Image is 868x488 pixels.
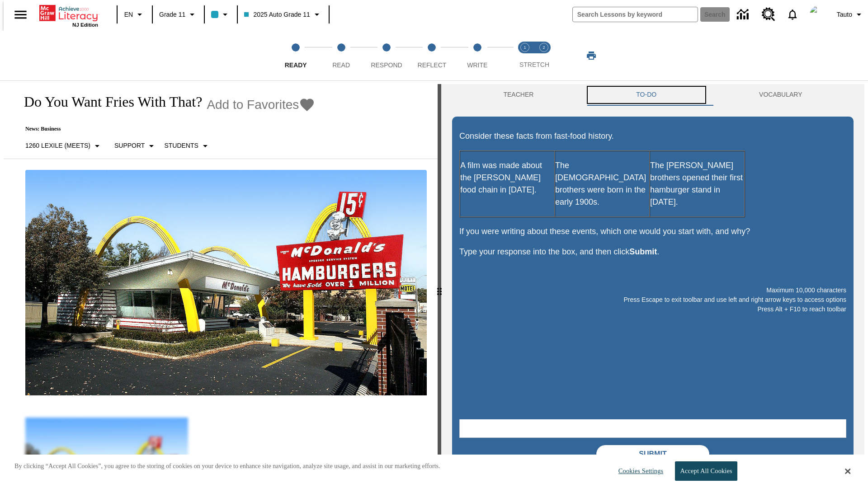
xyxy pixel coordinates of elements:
[833,6,868,23] button: Profile/Settings
[208,6,234,23] button: Class color is light blue. Change class color
[111,138,160,154] button: Scaffolds, Support
[675,461,737,481] button: Accept All Cookies
[25,170,427,396] img: One of the first McDonald's stores, with the iconic red sign and golden arches.
[459,225,846,238] p: If you were writing about these events, which one would you start with, and why?
[406,31,458,80] button: Reflect step 4 of 5
[4,84,438,483] div: reading
[629,247,657,256] strong: Submit
[610,462,667,480] button: Cookies Settings
[438,84,441,488] div: Press Enter or Spacebar and then press right and left arrow keys to move the slider
[114,141,145,150] p: Support
[460,160,554,196] p: A film was made about the [PERSON_NAME] food chain in [DATE].
[371,61,402,69] span: Respond
[810,5,828,23] img: Avatar
[524,45,526,50] text: 1
[459,130,846,142] p: Consider these facts from fast-food history.
[332,61,350,69] span: Read
[14,462,440,471] p: By clicking “Accept All Cookies”, you agree to the storing of cookies on your device to enhance s...
[441,84,864,488] div: activity
[244,10,310,19] span: 2025 Auto Grade 11
[285,61,307,69] span: Ready
[39,3,98,28] div: Home
[467,61,487,69] span: Write
[452,84,854,106] div: Instructional Panel Tabs
[14,94,202,110] h1: Do You Want Fries With That?
[596,445,709,463] button: Submit
[573,7,698,22] input: search field
[781,3,804,26] a: Notifications
[531,31,557,80] button: Stretch Respond step 2 of 2
[120,6,149,23] button: Language: EN, Select a language
[451,31,504,80] button: Write step 5 of 5
[731,2,756,27] a: Data Center
[7,1,34,28] button: Open side menu
[25,141,90,150] p: 1260 Lexile (Meets)
[650,160,744,208] p: The [PERSON_NAME] brothers opened their first hamburger stand in [DATE].
[160,138,214,154] button: Select Student
[459,286,846,295] p: Maximum 10,000 characters
[4,7,132,15] body: Maximum 10,000 characters Press Escape to exit toolbar and use left and right arrow keys to acces...
[207,98,299,112] span: Add to Favorites
[512,31,538,80] button: Stretch Read step 1 of 2
[315,31,367,80] button: Read step 2 of 5
[360,31,413,80] button: Respond step 3 of 5
[845,467,850,475] button: Close
[72,22,98,28] span: NJ Edition
[708,84,854,106] button: VOCABULARY
[269,31,322,80] button: Ready step 1 of 5
[542,45,545,50] text: 2
[14,126,315,132] p: News: Business
[585,84,708,106] button: TO-DO
[756,2,781,27] a: Resource Center, Will open in new tab
[837,10,852,19] span: Tauto
[159,10,185,19] span: Grade 11
[22,138,106,154] button: Select Lexile, 1260 Lexile (Meets)
[577,47,606,64] button: Print
[519,61,549,68] span: STRETCH
[418,61,447,69] span: Reflect
[459,305,846,314] p: Press Alt + F10 to reach toolbar
[124,10,133,19] span: EN
[459,295,846,305] p: Press Escape to exit toolbar and use left and right arrow keys to access options
[241,6,325,23] button: Class: 2025 Auto Grade 11, Select your class
[156,6,201,23] button: Grade: Grade 11, Select a grade
[459,246,846,258] p: Type your response into the box, and then click .
[804,3,833,26] button: Select a new avatar
[164,141,198,150] p: Students
[555,160,649,208] p: The [DEMOGRAPHIC_DATA] brothers were born in the early 1900s.
[452,84,585,106] button: Teacher
[207,97,315,113] button: Add to Favorites - Do You Want Fries With That?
